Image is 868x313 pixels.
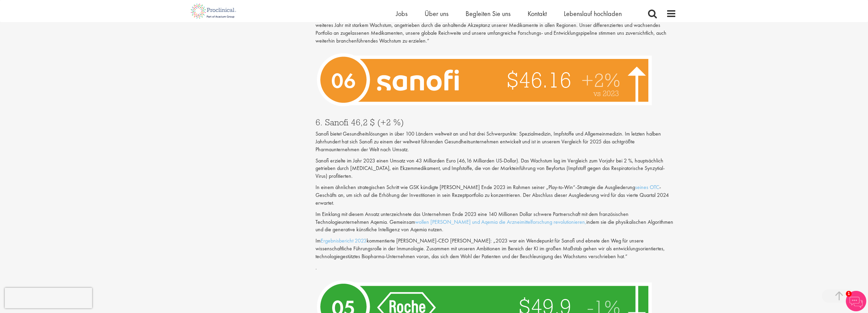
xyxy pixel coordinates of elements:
font: Sanofi erzielte im Jahr 2023 einen Umsatz von 43 Milliarden Euro (46,16 Milliarden US-Dollar). Da... [315,157,665,180]
font: Sanofi bietet Gesundheitslösungen in über 100 Ländern weltweit an und hat drei Schwerpunkte: Spez... [315,130,661,153]
font: Im Einklang mit diesem Ansatz unterzeichnete das Unternehmen Ende 2023 eine 140 Millionen Dollar ... [315,210,629,225]
a: Über uns [425,9,448,18]
a: Begleiten Sie uns [466,9,511,18]
font: kommentierte [PERSON_NAME]-CEO [PERSON_NAME]: „2023 war ein Wendepunkt für Sanofi und ebnete den ... [315,237,665,260]
a: wollen [PERSON_NAME] und Aqemia die Arzneimittelforschung revolutionieren, [415,218,586,225]
iframe: reCAPTCHA [5,288,92,308]
a: Lebenslauf hochladen [564,9,622,18]
font: -Geschäfts an, um sich auf die Erhöhung der Investitionen in sein Rezeptportfolio zu konzentriere... [315,184,669,206]
a: Jobs [396,9,408,18]
a: Kontakt [528,9,547,18]
font: 1 [848,291,850,296]
font: . [315,264,317,271]
font: indem sie die physikalischen Algorithmen und die generative künstliche Intelligenz von Aqemia nut... [315,218,673,233]
font: 6. Sanofi 46,2 $ (+2 %) [315,116,404,128]
a: seines OTC [635,184,659,191]
a: Ergebnisbericht 2023 [321,237,367,244]
font: Im [315,237,321,244]
img: Chatbot [846,291,866,311]
font: In einem ähnlichen strategischen Schritt wie GSK kündigte [PERSON_NAME] Ende 2023 im Rahmen seine... [315,184,635,191]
